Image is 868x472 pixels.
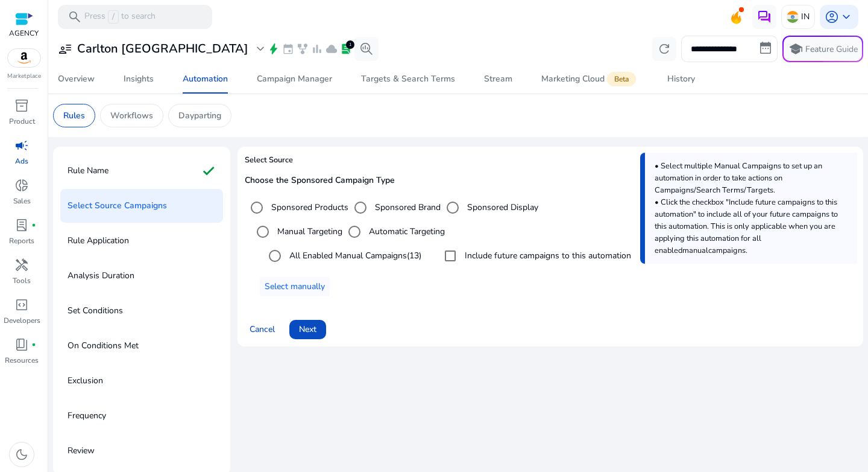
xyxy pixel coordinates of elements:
[245,176,856,186] h5: Choose the Sponsored Campaign Type
[251,225,445,238] mat-radio-group: Select targeting option
[839,10,854,24] span: keyboard_arrow_down
[9,116,35,127] p: Product
[108,10,119,24] span: /
[657,42,671,56] span: refresh
[13,196,31,206] p: Sales
[110,109,153,122] p: Workflows
[287,249,421,262] label: All Enabled Manual Campaigns
[407,250,421,261] span: (13)
[682,245,708,256] span: manual
[788,42,803,56] span: school
[68,301,123,321] p: Set Conditions
[14,218,29,232] span: lab_profile
[7,72,41,81] p: Marketplace
[462,249,631,262] label: Include future campaigns to this automation
[299,323,316,336] span: Next
[58,42,72,56] span: user_attributes
[359,42,374,56] span: search_insights
[297,43,309,55] span: family_history
[58,75,95,83] div: Overview
[14,447,29,462] span: dark_mode
[257,75,332,83] div: Campaign Manager
[15,156,28,167] p: Ads
[782,36,863,62] button: schoolFeature Guide
[465,201,538,214] label: Sponsored Display
[354,37,379,61] button: search_insights
[652,37,676,61] button: refresh
[68,10,82,24] span: search
[245,154,856,176] h4: Select Source
[541,74,638,84] div: Marketing Cloud
[265,280,325,293] span: Select manually
[282,43,294,55] span: event
[825,10,839,24] span: account_circle
[68,406,106,426] p: Frequency
[68,266,134,285] p: Analysis Duration
[14,298,29,312] span: code_blocks
[275,225,342,238] label: Manual Targeting
[63,109,85,122] p: Rules
[801,6,810,27] p: IN
[250,323,275,336] span: Cancel
[484,75,512,83] div: Stream
[325,43,338,55] span: cloud
[68,231,129,250] p: Rule Application
[14,138,29,153] span: campaign
[311,43,323,55] span: bar_chart
[77,42,248,56] h3: Carlton [GEOGRAPHIC_DATA]
[260,277,330,296] button: Select manually
[607,72,636,86] span: Beta
[667,75,695,83] div: History
[5,355,39,366] p: Resources
[124,75,154,83] div: Insights
[366,225,445,238] label: Automatic Targeting
[31,223,36,228] span: fiber_manual_record
[253,42,268,56] span: expand_more
[655,197,838,256] span: • Click the checkbox "Include future campaigns to this automation" to include all of your future ...
[68,161,108,180] p: Rule Name
[68,441,95,461] p: Review
[4,315,40,326] p: Developers
[805,43,858,56] p: Feature Guide
[8,49,40,67] img: amazon.svg
[245,320,280,339] button: Cancel
[31,342,36,347] span: fiber_manual_record
[68,371,103,391] p: Exclusion
[269,201,348,214] label: Sponsored Products
[9,28,39,39] p: AGENCY
[201,161,216,180] mat-icon: check
[14,98,29,113] span: inventory_2
[84,10,156,24] p: Press to search
[263,244,421,268] mat-radio-group: Select an option
[289,320,326,339] button: Next
[787,11,799,23] img: in.svg
[9,235,34,246] p: Reports
[373,201,441,214] label: Sponsored Brand
[14,258,29,272] span: handyman
[14,178,29,193] span: donut_small
[340,43,352,55] span: lab_profile
[13,275,31,286] p: Tools
[14,337,29,352] span: book_4
[68,336,139,356] p: On Conditions Met
[640,153,857,264] div: • Select multiple Manual Campaigns to set up an automation in order to take actions on Campaigns/...
[178,109,221,122] p: Dayparting
[361,75,455,83] div: Targets & Search Terms
[268,43,280,55] span: bolt
[346,40,354,49] div: 1
[68,196,167,215] p: Select Source Campaigns
[183,75,228,83] div: Automation
[245,200,538,214] mat-radio-group: Select targeting option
